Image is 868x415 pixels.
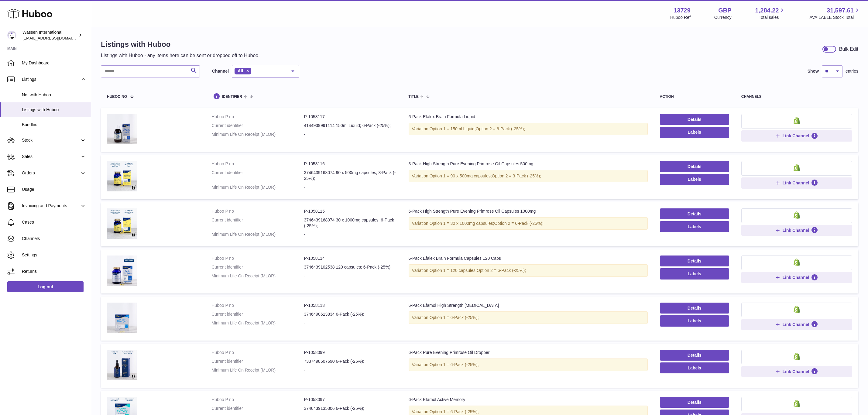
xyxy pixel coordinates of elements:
[107,114,137,144] img: 6-Pack Efalex Brain Formula Liquid
[430,409,479,414] span: Option 1 = 6-Pack (-25%);
[211,350,304,355] dt: Huboo P no
[674,6,691,15] strong: 13729
[755,6,779,15] span: 1,284.22
[755,6,786,20] a: 1,284.22 Total sales
[794,117,800,124] img: shopify-small.png
[660,114,729,125] a: Details
[211,184,304,190] dt: Minimum Life On Receipt (MLOR)
[22,219,86,225] span: Cases
[304,170,396,181] dd: 3746439168074 90 x 500mg capsules; 3-Pack (-25%);
[794,259,800,266] img: shopify-small.png
[211,320,304,326] dt: Minimum Life On Receipt (MLOR)
[409,350,648,355] div: 6-Pack Pure Evening Primrose Oil Dropper
[660,350,729,361] a: Details
[304,273,396,279] dd: -
[794,306,800,313] img: shopify-small.png
[304,350,396,355] dd: P-1058099
[211,311,304,317] dt: Current identifier
[809,15,861,20] span: AVAILABLE Stock Total
[660,174,729,185] button: Labels
[409,303,648,308] div: 6-Pack Efamol High Strength [MEDICAL_DATA]
[22,77,80,82] span: Listings
[794,400,800,407] img: shopify-small.png
[660,221,729,232] button: Labels
[409,256,648,261] div: 6-Pack Efalex Brain Formula Capsules 120 Caps
[660,362,729,373] button: Labels
[22,60,86,66] span: My Dashboard
[839,46,858,53] div: Bulk Edit
[409,170,648,182] div: Variation:
[22,154,80,159] span: Sales
[660,208,729,219] a: Details
[430,221,494,226] span: Option 1 = 30 x 1000mg capsules;
[304,367,396,373] dd: -
[304,303,396,308] dd: P-1058113
[22,170,80,176] span: Orders
[660,303,729,314] a: Details
[714,15,732,20] div: Currency
[22,203,80,209] span: Invoicing and Payments
[304,184,396,190] dd: -
[304,311,396,317] dd: 3746490613834 6-Pack (-25%);
[22,269,86,274] span: Returns
[211,208,304,214] dt: Huboo P no
[107,350,137,380] img: 6-Pack Pure Evening Primrose Oil Dropper
[409,123,648,135] div: Variation:
[22,92,86,98] span: Not with Huboo
[477,268,526,273] span: Option 2 = 6-Pack (-25%);
[211,256,304,261] dt: Huboo P no
[409,217,648,230] div: Variation:
[782,275,809,280] span: Link Channel
[430,126,476,131] span: Option 1 = 150ml Liquid;
[304,161,396,167] dd: P-1058116
[22,252,86,258] span: Settings
[304,114,396,120] dd: P-1058117
[211,217,304,229] dt: Current identifier
[304,217,396,229] dd: 3746439168074 30 x 1000mg capsules; 6-Pack (-25%);
[304,232,396,237] dd: -
[211,264,304,270] dt: Current identifier
[741,225,852,236] button: Link Channel
[101,39,260,49] h1: Listings with Huboo
[211,123,304,129] dt: Current identifier
[304,123,396,129] dd: 4144939991114 150ml Liquid; 6-Pack (-25%);
[304,132,396,137] dd: -
[741,272,852,283] button: Link Channel
[741,130,852,141] button: Link Channel
[212,68,229,74] label: Channel
[107,256,137,286] img: 6-Pack Efalex Brain Formula Capsules 120 Caps
[211,303,304,308] dt: Huboo P no
[409,208,648,214] div: 6-Pack High Strength Pure Evening Primrose Oil Capsules 1000mg
[22,187,86,192] span: Usage
[211,367,304,373] dt: Minimum Life On Receipt (MLOR)
[809,6,861,20] a: 31,597.61 AVAILABLE Stock Total
[22,29,77,41] div: Wassen International
[22,36,89,40] span: [EMAIL_ADDRESS][DOMAIN_NAME]
[741,319,852,330] button: Link Channel
[660,256,729,266] a: Details
[430,268,477,273] span: Option 1 = 120 capsules;
[211,406,304,411] dt: Current identifier
[430,173,492,178] span: Option 1 = 90 x 500mg capsules;
[660,127,729,138] button: Labels
[107,303,137,333] img: 6-Pack Efamol High Strength Fish Oil
[211,358,304,364] dt: Current identifier
[782,180,809,186] span: Link Channel
[22,122,86,128] span: Bundles
[107,95,127,99] span: Huboo no
[409,161,648,167] div: 3-Pack High Strength Pure Evening Primrose Oil Capsules 500mg
[409,95,419,99] span: title
[238,68,243,73] span: All
[782,228,809,233] span: Link Channel
[759,15,786,20] span: Total sales
[22,137,80,143] span: Stock
[304,320,396,326] dd: -
[492,173,541,178] span: Option 2 = 3-Pack (-25%);
[794,353,800,360] img: shopify-small.png
[741,95,852,99] div: channels
[211,132,304,137] dt: Minimum Life On Receipt (MLOR)
[211,397,304,403] dt: Huboo P no
[409,264,648,277] div: Variation:
[476,126,525,131] span: Option 2 = 6-Pack (-25%);
[494,221,543,226] span: Option 2 = 6-Pack (-25%);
